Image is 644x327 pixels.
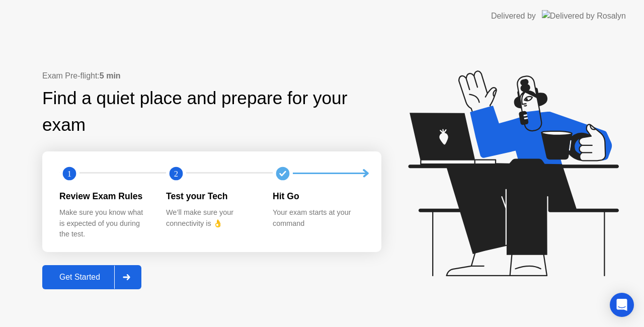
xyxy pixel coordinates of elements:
[45,273,114,282] div: Get Started
[166,190,257,203] div: Test your Tech
[42,85,381,138] div: Find a quiet place and prepare for your exam
[542,10,626,22] img: Delivered by Rosalyn
[273,190,363,203] div: Hit Go
[100,71,121,80] b: 5 min
[59,190,150,203] div: Review Exam Rules
[42,70,381,82] div: Exam Pre-flight:
[67,169,71,178] text: 1
[273,207,363,229] div: Your exam starts at your command
[42,265,141,289] button: Get Started
[491,10,536,22] div: Delivered by
[610,293,634,317] div: Open Intercom Messenger
[166,207,257,229] div: We’ll make sure your connectivity is 👌
[174,169,178,178] text: 2
[59,207,150,240] div: Make sure you know what is expected of you during the test.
